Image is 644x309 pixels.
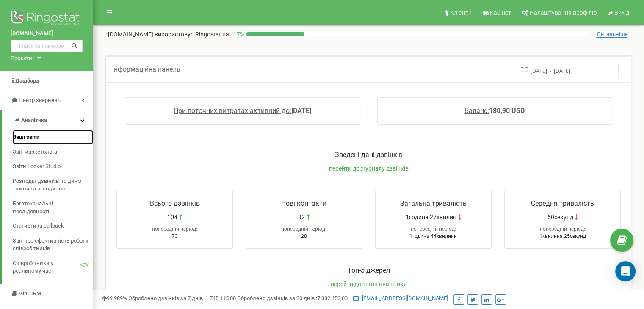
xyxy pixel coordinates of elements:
a: При поточних витратах активний до:[DATE] [174,107,311,115]
span: Детальніше [596,31,627,38]
span: попередній період: [152,226,197,232]
u: 1 745 115,00 [205,295,236,301]
img: Ringostat logo [11,8,83,30]
span: Зведені дані дзвінків [335,151,403,159]
span: Центр звернень [19,97,61,103]
a: Статистика callback [13,219,93,234]
span: 1година 44хвилини [409,233,457,239]
a: Багатоканальні послідовності [13,196,93,219]
span: При поточних витратах активний до: [174,107,291,115]
span: Загальна тривалість [400,199,467,207]
span: Mini CRM [18,290,41,297]
span: Багатоканальні послідовності [13,200,89,215]
span: Налаштування профілю [530,9,597,16]
p: [DOMAIN_NAME] [108,30,229,39]
span: Звіт про ефективність роботи співробітників [13,237,89,253]
a: [DOMAIN_NAME] [11,30,83,38]
span: Клієнти [450,9,472,16]
span: Вихід [614,9,629,16]
span: попередній період: [411,226,456,232]
a: Розподіл дзвінків по дням тижня та погодинно [13,174,93,196]
span: Баланс: [464,107,489,115]
span: Інформаційна панель [112,65,180,73]
span: 28 [301,233,307,239]
span: Звіт маркетолога [13,148,57,156]
u: 7 382 453,00 [317,295,348,301]
span: Всього дзвінків [150,199,200,207]
span: 1хвилина 25секунд [539,233,586,239]
span: Середня тривалість [531,199,594,207]
a: Співробітники у реальному часіNEW [13,256,93,279]
span: Статистика callback [13,222,64,230]
span: Звіти Looker Studio [13,163,61,171]
span: Дашборд [15,77,39,84]
a: Баланс:180,90 USD [464,107,525,115]
a: [EMAIL_ADDRESS][DOMAIN_NAME] [353,295,448,301]
div: Open Intercom Messenger [615,261,636,281]
span: 99,989% [102,295,127,301]
a: Аналiтика [2,110,93,130]
a: перейти до журналу дзвінків [329,165,409,172]
span: 32 [298,213,305,221]
span: попередній період: [540,226,585,232]
span: 104 [167,213,177,221]
a: Звіти Looker Studio [13,159,93,174]
p: 17 % [229,30,246,39]
span: використовує Ringostat на [155,31,229,38]
span: Оброблено дзвінків за 30 днів : [237,295,348,301]
span: Нові контакти [281,199,326,207]
span: Аналiтика [21,117,47,123]
span: попередній період: [281,226,326,232]
span: 50секунд [547,213,573,221]
input: Пошук за номером [11,40,83,52]
span: Toп-5 джерел [348,266,390,274]
div: Проєкти [11,55,32,63]
span: Оброблено дзвінків за 7 днів : [128,295,236,301]
a: Звіт маркетолога [13,145,93,160]
a: Звіт про ефективність роботи співробітників [13,234,93,256]
span: Ваші звіти [13,133,39,141]
span: 1година 27хвилин [406,213,456,221]
a: перейти до звітів аналітики [331,281,407,287]
span: Кабінет [490,9,511,16]
span: 73 [172,233,178,239]
a: Ваші звіти [13,130,93,145]
span: Співробітники у реальному часі [13,259,80,275]
span: Розподіл дзвінків по дням тижня та погодинно [13,177,89,193]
